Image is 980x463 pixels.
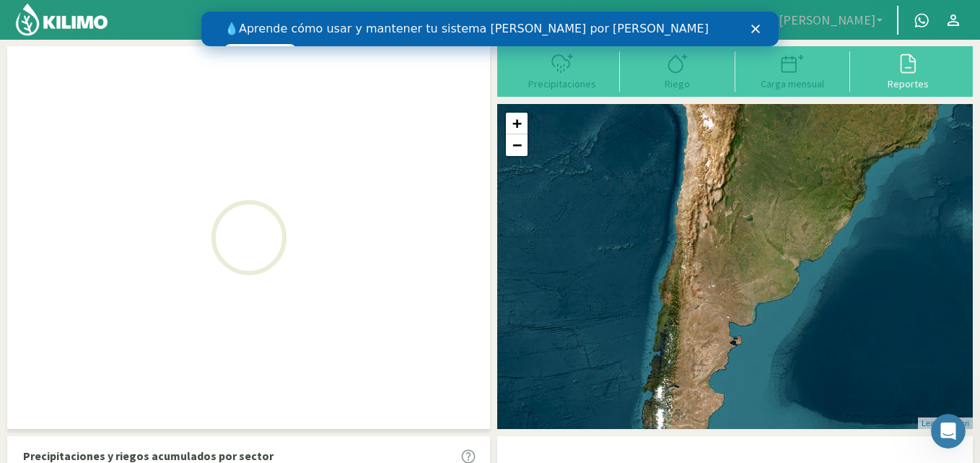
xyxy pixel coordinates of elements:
[506,134,528,156] a: Zoom out
[23,33,95,50] a: Ver videos
[740,79,846,89] div: Carga mensual
[931,414,966,449] iframe: Intercom live chat
[509,79,616,89] div: Precipitaciones
[14,2,109,37] img: Kilimo
[922,419,945,428] a: Leaflet
[506,113,528,134] a: Zoom in
[854,79,961,89] div: Reportes
[620,51,735,90] button: Riego
[850,51,966,90] button: Reportes
[735,51,851,90] button: Carga mensual
[550,13,564,22] div: Cerrar
[624,79,731,89] div: Riego
[177,165,321,310] img: Loading...
[201,12,779,46] iframe: Intercom live chat banner
[504,51,620,90] button: Precipitaciones
[918,417,973,430] div: | ©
